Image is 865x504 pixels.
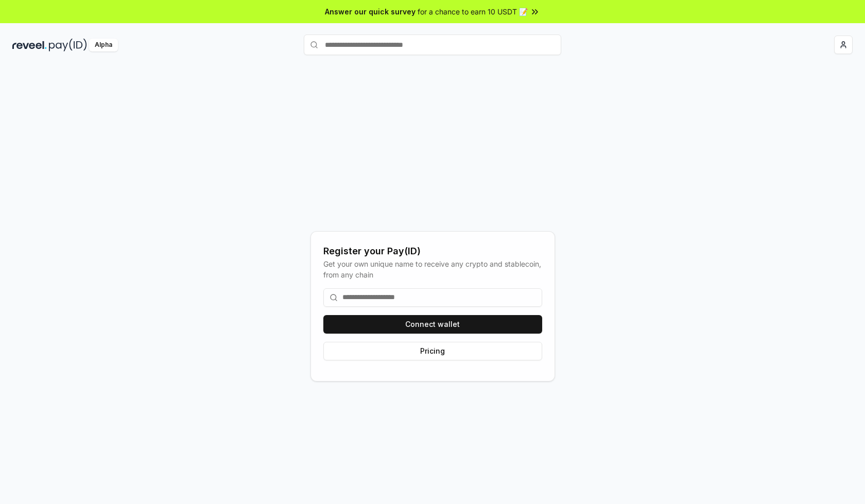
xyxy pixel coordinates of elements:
[12,39,47,51] img: reveel_dark
[325,6,416,17] span: Answer our quick survey
[323,244,542,258] div: Register your Pay(ID)
[418,6,528,17] span: for a chance to earn 10 USDT 📝
[323,315,542,334] button: Connect wallet
[323,258,542,280] div: Get your own unique name to receive any crypto and stablecoin, from any chain
[323,342,542,360] button: Pricing
[89,39,118,51] div: Alpha
[49,39,87,51] img: pay_id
